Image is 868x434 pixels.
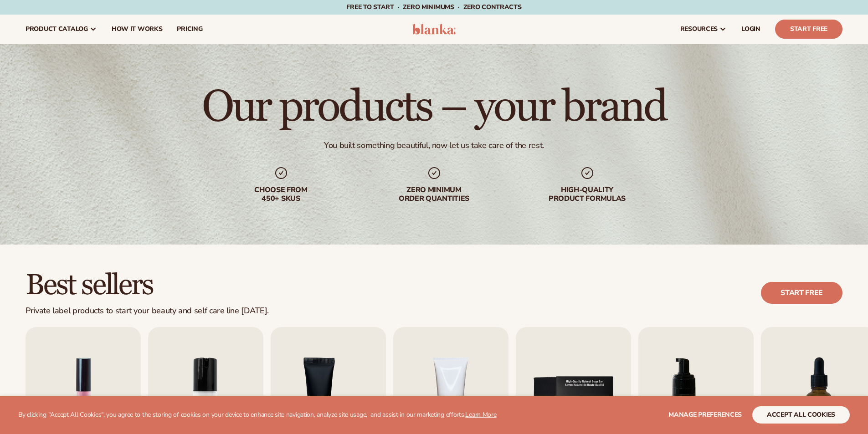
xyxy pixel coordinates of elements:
[324,140,544,151] div: You built something beautiful, now let us take care of the rest.
[465,410,496,419] a: Learn More
[18,15,104,44] a: product catalog
[376,186,493,203] div: Zero minimum order quantities
[26,26,88,33] span: product catalog
[752,406,850,424] button: accept all cookies
[668,410,742,419] span: Manage preferences
[202,86,666,129] h1: Our products – your brand
[112,26,163,33] span: How It Works
[104,15,170,44] a: How It Works
[741,26,760,33] span: LOGIN
[26,306,269,316] div: Private label products to start your beauty and self care line [DATE].
[223,186,339,203] div: Choose from 450+ Skus
[177,26,202,33] span: pricing
[680,26,718,33] span: resources
[775,20,842,39] a: Start Free
[169,15,210,44] a: pricing
[26,270,269,301] h2: Best sellers
[761,282,842,304] a: Start free
[18,411,497,419] p: By clicking "Accept All Cookies", you agree to the storing of cookies on your device to enhance s...
[668,406,742,424] button: Manage preferences
[529,186,646,203] div: High-quality product formulas
[412,24,456,35] img: logo
[673,15,734,44] a: resources
[346,3,521,11] span: Free to start · ZERO minimums · ZERO contracts
[734,15,768,44] a: LOGIN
